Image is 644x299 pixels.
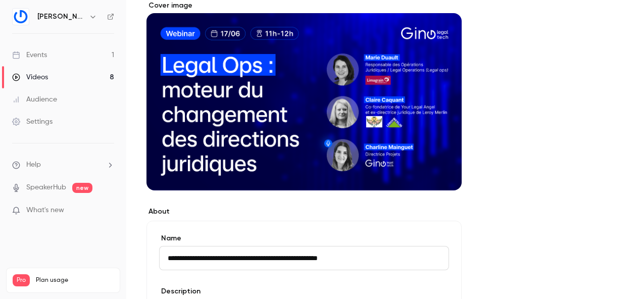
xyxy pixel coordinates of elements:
img: Gino LegalTech [13,9,29,25]
label: Description [159,286,201,296]
li: help-dropdown-opener [12,160,114,170]
span: Plan usage [36,276,114,284]
span: Pro [13,274,30,286]
label: About [146,207,462,217]
section: Cover image [146,1,462,190]
div: Settings [12,117,53,127]
span: new [72,183,92,193]
div: Audience [12,94,57,105]
a: SpeakerHub [26,182,66,193]
label: Cover image [146,1,462,11]
span: What's new [26,205,64,216]
div: Videos [12,72,48,82]
span: Help [26,160,41,170]
h6: [PERSON_NAME] [37,12,85,22]
div: Events [12,50,47,60]
label: Name [159,233,449,243]
iframe: Noticeable Trigger [102,206,114,215]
